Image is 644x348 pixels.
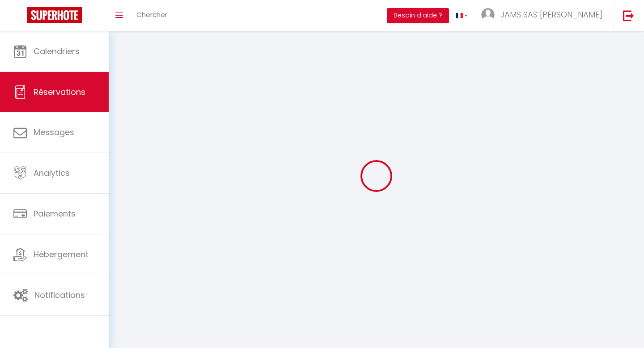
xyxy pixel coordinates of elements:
img: logout [623,10,634,21]
span: Analytics [34,167,70,178]
span: Chercher [136,10,167,19]
img: Super Booking [27,7,82,23]
span: Hébergement [34,249,89,260]
span: Paiements [34,208,76,219]
span: Messages [34,127,74,138]
img: ... [481,8,495,21]
button: Ouvrir le widget de chat LiveChat [7,4,34,30]
span: Calendriers [34,46,80,57]
span: Réservations [34,86,85,98]
button: Besoin d'aide ? [387,8,449,23]
span: Notifications [34,289,85,301]
span: JAMS SAS [PERSON_NAME] [500,9,602,20]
